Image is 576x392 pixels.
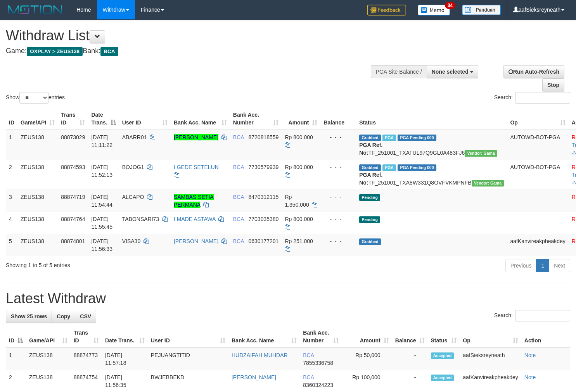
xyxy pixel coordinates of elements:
span: VISA30 [122,238,140,244]
th: Bank Acc. Name: activate to sort column ascending [171,108,230,130]
label: Search: [494,310,570,321]
th: Action [521,326,570,348]
td: 1 [6,130,17,160]
select: Showentries [19,92,48,104]
th: Balance: activate to sort column ascending [392,326,428,348]
input: Search: [515,310,570,321]
a: Previous [505,259,536,272]
th: User ID: activate to sort column ascending [119,108,171,130]
td: PEJUANGTITID [148,348,228,370]
a: Copy [52,310,75,323]
th: Date Trans.: activate to sort column ascending [102,326,148,348]
span: Grabbed [359,238,381,245]
td: 1 [6,348,26,370]
td: 2 [6,160,17,190]
span: Accepted [431,375,454,381]
a: HUDZAIFAH MUHDAR [232,352,288,358]
a: Stop [542,78,564,92]
span: ALCAPO [122,194,144,200]
span: TABONSARI73 [122,216,159,222]
td: 5 [6,234,17,256]
span: Rp 251.000 [285,238,313,244]
td: AUTOWD-BOT-PGA [507,130,568,160]
th: Op: activate to sort column ascending [460,326,521,348]
span: Rp 800.000 [285,134,313,140]
a: Show 25 rows [6,310,52,323]
th: Status: activate to sort column ascending [428,326,460,348]
td: - [392,348,428,370]
span: Accepted [431,352,454,359]
span: BCA [303,352,314,358]
td: AUTOWD-BOT-PGA [507,160,568,190]
span: Rp 800.000 [285,164,313,170]
span: Grabbed [359,135,381,141]
span: BCA [303,374,314,380]
span: BCA [100,47,118,56]
th: Date Trans.: activate to sort column descending [88,108,119,130]
td: ZEUS138 [26,348,71,370]
span: Vendor URL: https://trx31.1velocity.biz [472,180,504,187]
th: User ID: activate to sort column ascending [148,326,228,348]
input: Search: [515,92,570,104]
div: - - - [323,193,353,201]
span: Copy 8360324223 to clipboard [303,382,333,388]
span: Pending [359,216,380,223]
th: ID [6,108,17,130]
th: Amount: activate to sort column ascending [282,108,320,130]
a: [PERSON_NAME] [174,134,218,140]
span: BCA [233,134,244,140]
div: Showing 1 to 5 of 5 entries [6,258,234,269]
td: ZEUS138 [17,190,58,212]
span: 34 [445,2,455,9]
span: Copy 8470312115 to clipboard [249,194,279,200]
a: Note [524,374,536,380]
div: - - - [323,237,353,245]
span: BCA [233,238,244,244]
a: I MADE ASTAWA [174,216,216,222]
label: Search: [494,92,570,104]
span: [DATE] 11:52:13 [91,164,112,178]
span: Copy 7730579939 to clipboard [249,164,279,170]
span: Copy 7855336758 to clipboard [303,360,333,366]
td: aafKanvireakpheakdey [507,234,568,256]
span: ABARR01 [122,134,147,140]
td: [DATE] 11:57:18 [102,348,148,370]
span: Copy [57,313,70,319]
span: Copy 0630177201 to clipboard [249,238,279,244]
span: 88874801 [61,238,85,244]
th: Bank Acc. Name: activate to sort column ascending [228,326,300,348]
td: 88874773 [71,348,102,370]
a: [PERSON_NAME] [232,374,276,380]
a: SAMBAS SETIA PERMANA [174,194,214,208]
span: PGA Pending [398,164,436,171]
h1: Latest Withdraw [6,291,570,306]
span: OXPLAY > ZEUS138 [27,47,83,56]
td: TF_251001_TXA8W331Q8OVFVKMPNFB [356,160,507,190]
a: [PERSON_NAME] [174,238,218,244]
a: Run Auto-Refresh [503,65,564,78]
span: Copy 7703035380 to clipboard [249,216,279,222]
span: Rp 800.000 [285,216,313,222]
th: Trans ID: activate to sort column ascending [58,108,88,130]
span: PGA Pending [398,135,436,141]
span: CSV [80,313,91,319]
h1: Withdraw List [6,28,376,43]
th: Bank Acc. Number: activate to sort column ascending [230,108,282,130]
td: 4 [6,212,17,234]
img: Button%20Memo.svg [418,5,450,16]
span: None selected [432,69,469,75]
th: Game/API: activate to sort column ascending [26,326,71,348]
span: [DATE] 11:56:33 [91,238,112,252]
td: Rp 50,000 [342,348,392,370]
td: ZEUS138 [17,212,58,234]
th: Amount: activate to sort column ascending [342,326,392,348]
th: Balance [320,108,356,130]
b: PGA Ref. No: [359,172,382,186]
td: ZEUS138 [17,234,58,256]
span: Grabbed [359,164,381,171]
h4: Game: Bank: [6,47,376,55]
span: [DATE] 11:54:44 [91,194,112,208]
th: Trans ID: activate to sort column ascending [71,326,102,348]
img: panduan.png [462,5,501,15]
a: I GEDE SETELUN [174,164,219,170]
